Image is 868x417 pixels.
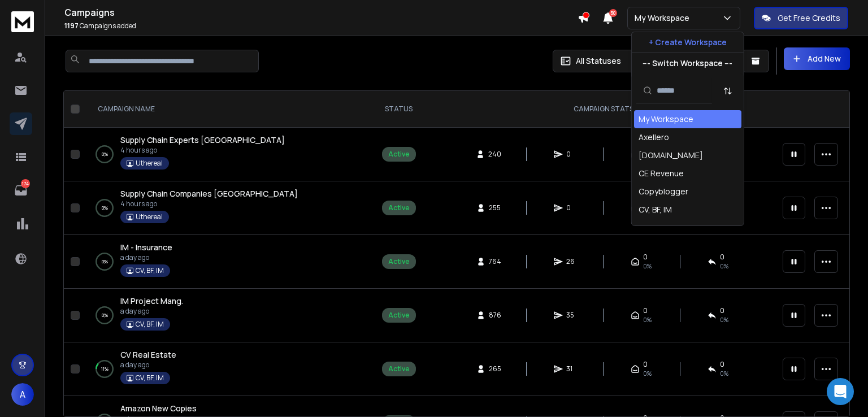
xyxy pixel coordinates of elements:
td: 11%CV Real Estatea day agoCV, BF, IM [84,342,367,396]
p: a day ago [120,307,183,316]
div: My Workspace [639,114,693,125]
a: Supply Chain Companies [GEOGRAPHIC_DATA] [120,188,298,199]
a: Supply Chain Experts [GEOGRAPHIC_DATA] [120,134,285,146]
span: Supply Chain Companies [GEOGRAPHIC_DATA] [120,188,298,199]
p: 0 % [102,310,108,321]
span: 0 % [720,315,728,324]
span: 0% [643,262,652,271]
a: 174 [10,179,32,202]
span: Supply Chain Experts [GEOGRAPHIC_DATA] [120,134,285,145]
span: 35 [566,311,578,320]
span: 764 [489,257,501,266]
span: 0 [643,253,648,262]
a: CV Real Estate [120,349,176,360]
th: CAMPAIGN STATS [431,91,776,128]
div: Active [388,311,410,320]
a: Amazon New Copies [120,403,197,414]
button: Sort by Sort A-Z [717,80,739,102]
p: All Statuses [576,55,621,67]
span: 26 [566,257,578,266]
span: 0 [643,360,648,369]
td: 0%IM - Insurancea day agoCV, BF, IM [84,235,367,289]
p: 4 hours ago [120,199,298,208]
span: 0 [566,150,578,159]
p: Uthereal [136,159,163,168]
span: 0% [643,315,652,324]
div: Active [388,257,410,266]
div: CV, BF, IM [639,204,672,215]
div: Active [388,203,410,212]
p: CV, BF, IM [136,320,164,329]
button: A [11,383,34,406]
span: 0 [720,360,724,369]
p: Uthereal [136,212,163,221]
span: 240 [488,150,501,159]
p: 11 % [101,363,108,375]
th: STATUS [367,91,431,128]
button: + Create Workspace [632,32,744,53]
span: 0% [643,369,652,378]
span: 31 [566,364,578,373]
span: 0 % [720,262,728,271]
span: CV Real Estate [120,349,176,360]
td: 0%Supply Chain Experts [GEOGRAPHIC_DATA]4 hours agoUthereal [84,128,367,181]
th: CAMPAIGN NAME [84,91,367,128]
p: CV, BF, IM [136,266,164,275]
span: 0 [720,306,724,315]
p: + Create Workspace [649,37,727,48]
p: Campaigns added [64,21,578,31]
span: 0 [566,203,578,212]
p: 174 [21,179,30,188]
p: a day ago [120,253,172,262]
div: Open Intercom Messenger [827,378,854,405]
span: 0 % [720,369,728,378]
span: 265 [489,364,501,373]
td: 0%IM Project Mang.a day agoCV, BF, IM [84,289,367,342]
div: Copyblogger [639,186,688,197]
p: CV, BF, IM [136,373,164,383]
div: Active [388,364,410,373]
span: 1197 [64,21,79,31]
span: Amazon New Copies [120,403,197,414]
button: Get Free Credits [754,7,848,29]
p: 4 hours ago [120,146,285,155]
a: IM Project Mang. [120,296,183,307]
p: 0 % [102,202,108,214]
span: IM - Insurance [120,242,172,253]
span: 0 [720,253,724,262]
span: 255 [489,203,501,212]
button: Add New [784,47,850,70]
span: 50 [609,9,617,17]
div: [DOMAIN_NAME] [639,150,703,161]
td: 0%Supply Chain Companies [GEOGRAPHIC_DATA]4 hours agoUthereal [84,181,367,235]
span: 0 [643,306,648,315]
p: a day ago [120,360,176,370]
div: Axellero [639,132,669,143]
div: Cynethiq [639,222,672,233]
p: My Workspace [635,12,694,24]
p: Get Free Credits [778,12,840,24]
div: Active [388,150,410,159]
a: IM - Insurance [120,242,172,253]
div: CE Revenue [639,168,684,179]
h1: Campaigns [64,6,578,19]
p: 0 % [102,149,108,160]
span: 876 [489,311,501,320]
span: IM Project Mang. [120,296,183,306]
img: logo [11,11,34,32]
p: 0 % [102,256,108,267]
p: --- Switch Workspace --- [643,58,732,69]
